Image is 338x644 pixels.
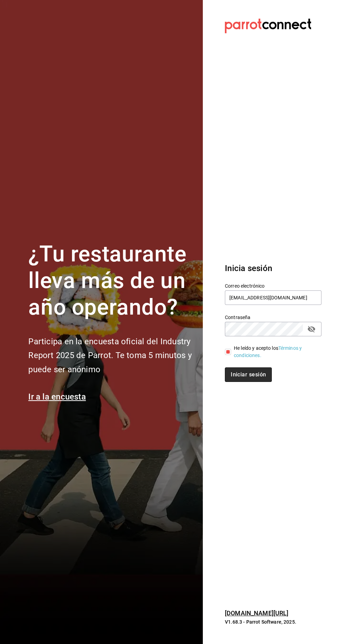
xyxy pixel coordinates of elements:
[306,323,317,335] button: passwordField
[225,367,272,382] button: Iniciar sesión
[225,283,321,288] label: Correo electrónico
[28,335,195,377] h2: Participa en la encuesta oficial del Industry Report 2025 de Parrot. Te toma 5 minutos y puede se...
[234,345,316,359] div: He leído y acepto los
[28,392,86,402] a: Ir a la encuesta
[225,618,321,625] p: V1.68.3 - Parrot Software, 2025.
[225,290,321,305] input: Ingresa tu correo electrónico
[225,609,288,617] a: [DOMAIN_NAME][URL]
[225,315,321,320] label: Contraseña
[28,241,195,320] h1: ¿Tu restaurante lleva más de un año operando?
[225,262,321,275] h3: Inicia sesión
